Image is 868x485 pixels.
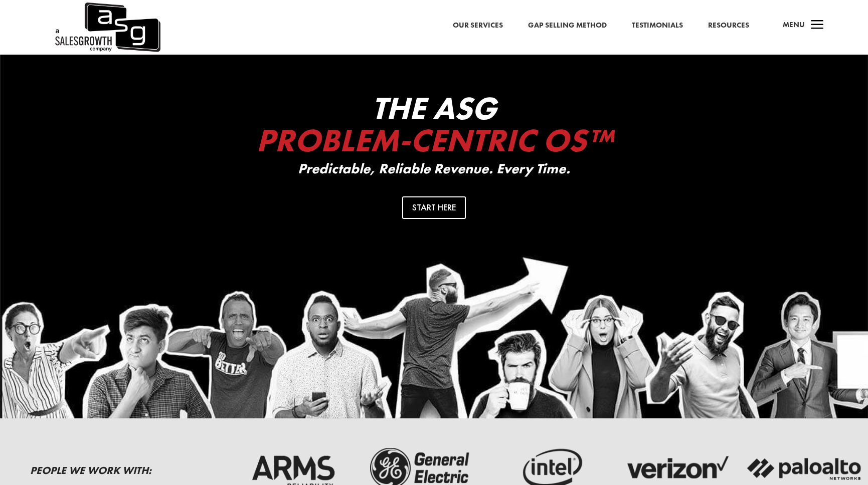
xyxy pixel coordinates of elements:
span: a [807,16,827,36]
span: Menu [783,20,805,30]
a: Our Services [453,19,503,32]
h2: The ASG [234,92,635,161]
span: Problem-Centric OS™ [256,120,612,161]
a: Testimonials [632,19,683,32]
a: Resources [708,19,749,32]
p: Predictable, Reliable Revenue. Every Time. [234,161,635,177]
a: Start Here [402,196,466,219]
a: Gap Selling Method [528,19,607,32]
